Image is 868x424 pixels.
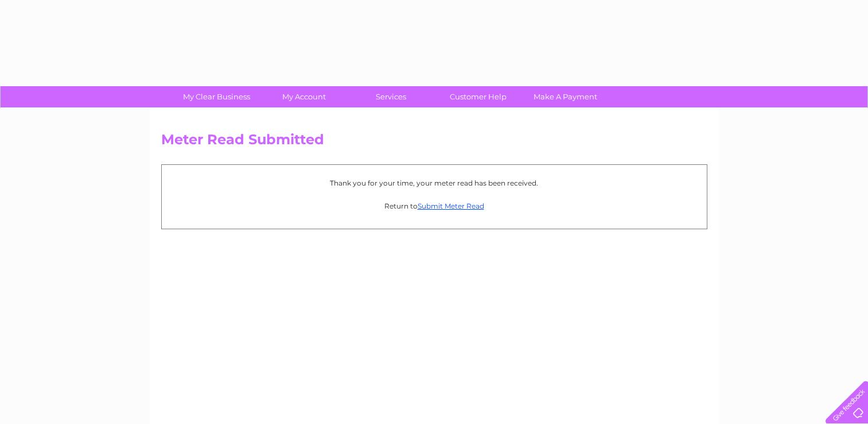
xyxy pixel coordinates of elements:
[431,86,526,107] a: Customer Help
[344,86,438,107] a: Services
[168,178,701,188] p: Thank you for your time, your meter read has been received.
[161,132,707,153] h2: Meter Read Submitted
[168,201,701,211] p: Return to
[518,86,613,107] a: Make A Payment
[256,86,351,107] a: My Account
[169,86,264,107] a: My Clear Business
[418,202,484,210] a: Submit Meter Read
